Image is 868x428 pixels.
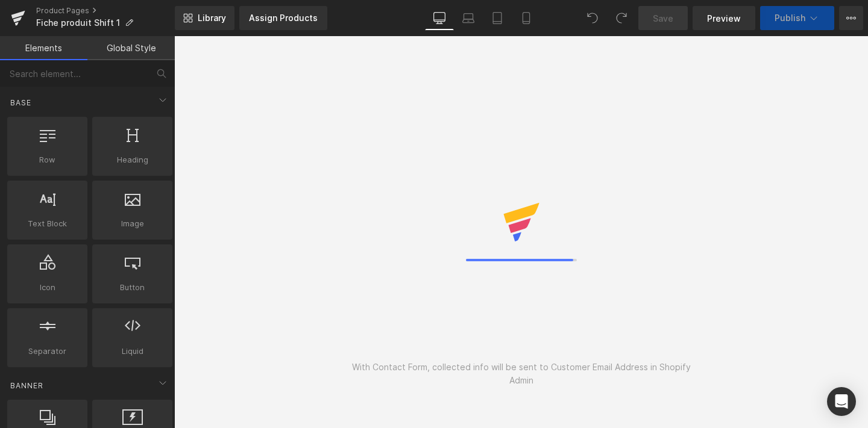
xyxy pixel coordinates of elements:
[36,6,175,16] a: Product Pages
[827,387,856,416] div: Open Intercom Messenger
[11,217,84,230] span: Text Block
[96,345,169,358] span: Liquid
[693,6,755,30] a: Preview
[96,217,169,230] span: Image
[775,13,805,23] span: Publish
[87,36,175,60] a: Global Style
[9,97,33,108] span: Base
[198,13,226,23] span: Library
[9,380,45,391] span: Banner
[454,6,483,30] a: Laptop
[11,281,84,294] span: Icon
[249,13,318,23] div: Assign Products
[11,154,84,166] span: Row
[580,6,605,30] button: Undo
[175,6,234,30] a: New Library
[760,6,834,30] button: Publish
[96,154,169,166] span: Heading
[653,12,673,25] span: Save
[348,361,695,387] div: With Contact Form, collected info will be sent to Customer Email Address in Shopify Admin
[609,6,634,30] button: Redo
[512,6,541,30] a: Mobile
[707,12,741,25] span: Preview
[36,18,120,28] span: Fiche produit Shift 1
[96,281,169,294] span: Button
[11,345,84,358] span: Separator
[425,6,454,30] a: Desktop
[839,6,863,30] button: More
[483,6,512,30] a: Tablet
